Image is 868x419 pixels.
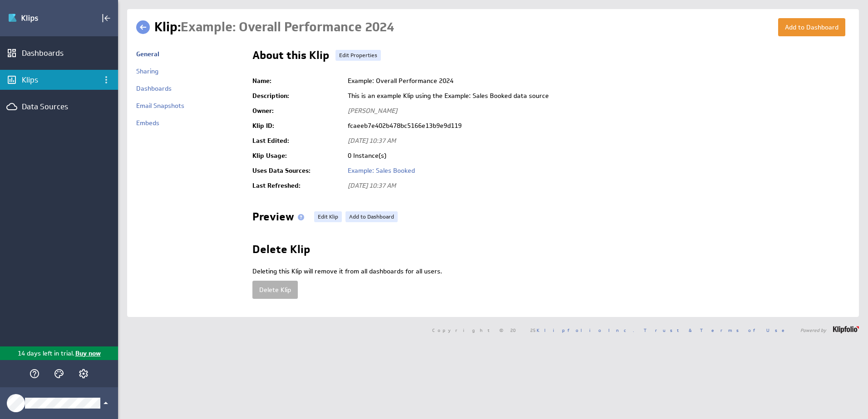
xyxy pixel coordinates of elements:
td: fcaeeb7e402b478bc5166e13b9e9d119 [343,118,850,133]
a: Dashboards [136,84,172,93]
a: Edit Properties [335,50,381,61]
h2: Preview [252,211,308,226]
div: Help [27,366,42,381]
a: Embeds [136,119,159,127]
h2: Delete Klip [252,244,310,258]
span: [DATE] 10:37 AM [348,181,396,190]
button: Add to Dashboard [778,18,845,36]
td: Owner: [252,103,343,118]
a: Klipfolio Inc. [537,327,634,333]
td: Klip ID: [252,118,343,133]
h2: About this Klip [252,50,329,64]
div: Account and settings [76,366,91,381]
div: Go to Dashboards [8,11,71,25]
div: Klips [22,75,96,85]
svg: Themes [54,368,64,379]
button: Delete Klip [252,281,298,299]
div: Klips menu [99,72,114,88]
span: Powered by [800,328,826,332]
a: Add to Dashboard [345,211,398,222]
span: [PERSON_NAME] [348,107,397,115]
p: 14 days left in trial. [18,349,74,358]
a: Sharing [136,67,158,75]
td: 0 Instance(s) [343,148,850,163]
div: Dashboards [22,48,96,58]
td: Klip Usage: [252,148,343,163]
td: Name: [252,73,343,88]
img: Klipfolio klips logo [8,11,71,25]
img: logo-footer.png [833,326,859,333]
a: Edit Klip [314,211,342,222]
a: Email Snapshots [136,102,184,110]
a: Example: Sales Booked [348,166,415,175]
td: This is an example Klip using the Example: Sales Booked data source [343,88,850,103]
p: Deleting this Klip will remove it from all dashboards for all users. [252,267,850,276]
div: Themes [51,366,67,381]
p: Buy now [74,349,101,358]
div: Collapse [99,10,114,26]
td: Example: Overall Performance 2024 [343,73,850,88]
div: Data Sources [22,102,96,112]
td: Last Edited: [252,133,343,148]
td: Last Refreshed: [252,178,343,193]
span: Copyright © 2025 [432,328,634,332]
h1: Klip: [154,18,394,36]
td: Description: [252,88,343,103]
svg: Account and settings [78,368,89,379]
span: Example: Overall Performance 2024 [181,19,394,35]
a: General [136,50,159,58]
td: Uses Data Sources: [252,163,343,178]
span: [DATE] 10:37 AM [348,136,396,145]
a: Trust & Terms of Use [644,327,791,333]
